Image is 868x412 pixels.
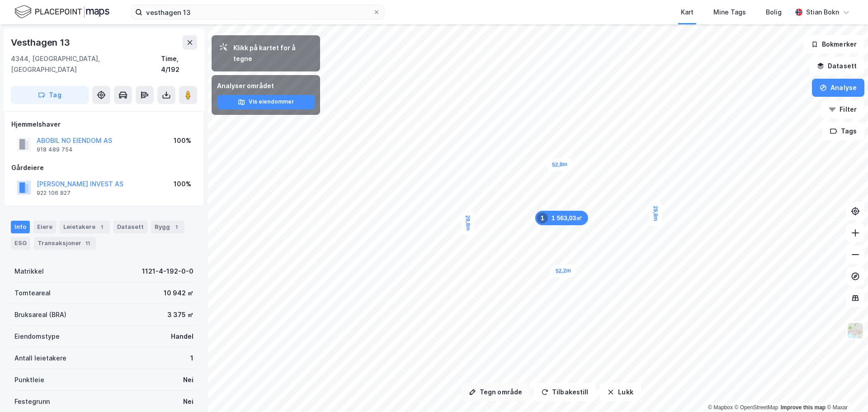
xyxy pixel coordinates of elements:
[11,119,197,130] div: Hjemmelshaver
[14,266,44,277] div: Matrikkel
[172,223,181,232] div: 1
[34,237,96,250] div: Transaksjoner
[649,200,662,227] div: Map marker
[217,95,315,109] button: Vis eiendommer
[823,369,868,412] div: Kontrollprogram for chat
[142,266,193,277] div: 1121-4-192-0-0
[164,288,193,298] div: 10 942 ㎡
[217,81,315,91] div: Analyser området
[806,7,839,18] div: Stian Bokn
[183,396,193,407] div: Nei
[546,158,573,172] div: Map marker
[461,209,475,236] div: Map marker
[809,57,864,75] button: Datasett
[14,396,50,407] div: Festegrunn
[822,122,864,140] button: Tags
[781,404,826,411] a: Improve this map
[190,353,193,364] div: 1
[14,353,66,364] div: Antall leietakere
[766,7,782,18] div: Bolig
[167,309,193,320] div: 3 375 ㎡
[11,237,30,250] div: ESG
[708,404,733,411] a: Mapbox
[37,146,73,153] div: 918 489 754
[142,5,373,19] input: Søk på adresse, matrikkel, gårdeiere, leietakere eller personer
[823,369,868,412] iframe: Chat Widget
[161,53,197,75] div: Time, 4/192
[233,43,313,64] div: Klikk på kartet for å tegne
[183,374,193,385] div: Nei
[533,383,596,401] button: Tilbakestill
[37,189,71,197] div: 922 106 827
[11,53,161,75] div: 4344, [GEOGRAPHIC_DATA], [GEOGRAPHIC_DATA]
[151,221,184,233] div: Bygg
[14,4,109,20] img: logo.f888ab2527a4732fd821a326f86c7f29.svg
[11,86,89,104] button: Tag
[537,213,548,223] div: 1
[33,221,56,233] div: Eiere
[171,331,193,342] div: Handel
[713,7,746,18] div: Mine Tags
[735,404,778,411] a: OpenStreetMap
[83,239,92,248] div: 11
[11,162,197,173] div: Gårdeiere
[60,221,110,233] div: Leietakere
[847,322,864,339] img: Z
[11,35,72,50] div: Vesthagen 13
[14,288,51,298] div: Tomteareal
[11,221,30,233] div: Info
[113,221,147,233] div: Datasett
[461,383,530,401] button: Tegn område
[535,211,588,225] div: Map marker
[14,374,44,385] div: Punktleie
[174,135,191,146] div: 100%
[599,383,641,401] button: Lukk
[803,35,864,53] button: Bokmerker
[550,264,576,278] div: Map marker
[97,223,106,232] div: 1
[681,7,693,18] div: Kart
[14,331,60,342] div: Eiendomstype
[14,309,66,320] div: Bruksareal (BRA)
[821,100,864,118] button: Filter
[174,179,191,189] div: 100%
[812,79,864,97] button: Analyse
